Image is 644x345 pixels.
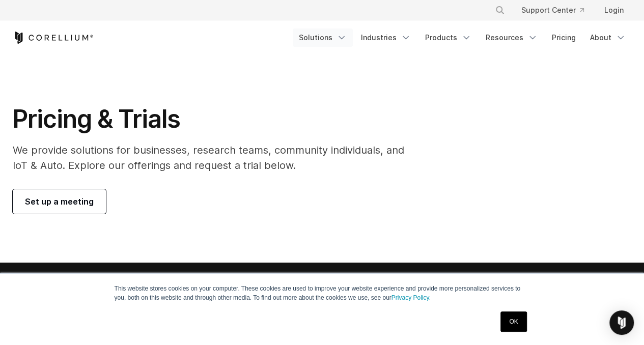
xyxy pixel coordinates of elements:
div: Open Intercom Messenger [609,310,634,335]
a: Industries [355,28,417,47]
a: Support Center [513,1,592,19]
a: OK [500,311,526,332]
a: Pricing [546,28,582,47]
a: About [584,28,632,47]
button: Search [491,1,509,19]
a: Solutions [293,28,353,47]
div: Navigation Menu [293,28,632,47]
p: We provide solutions for businesses, research teams, community individuals, and IoT & Auto. Explo... [13,142,418,173]
a: Set up a meeting [13,189,106,214]
p: This website stores cookies on your computer. These cookies are used to improve your website expe... [115,284,530,302]
h1: Pricing & Trials [13,104,418,134]
a: Privacy Policy. [391,294,431,301]
a: Resources [480,28,544,47]
a: Products [419,28,478,47]
span: Set up a meeting [25,195,94,208]
a: Login [596,1,632,19]
div: Navigation Menu [483,1,632,19]
a: Corellium Home [13,32,94,44]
